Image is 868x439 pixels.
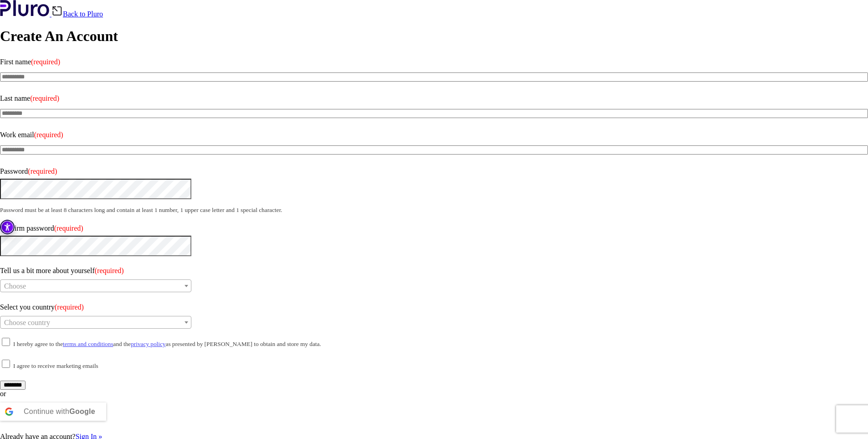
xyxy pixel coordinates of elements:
[2,338,10,346] input: I hereby agree to theterms and conditionsand theprivacy policyas presented by [PERSON_NAME] to ob...
[54,224,83,232] span: (required)
[28,167,57,175] span: (required)
[24,403,95,421] div: Continue with
[13,362,98,369] small: I agree to receive marketing emails
[2,360,10,368] input: I agree to receive marketing emails
[4,319,50,326] span: Choose country
[51,10,103,18] a: Back to Pluro
[4,282,26,290] span: Choose
[69,408,95,415] b: Google
[95,267,124,274] span: (required)
[51,5,63,16] img: Back icon
[13,341,321,347] small: I hereby agree to the and the as presented by [PERSON_NAME] to obtain and store my data.
[34,131,63,139] span: (required)
[131,341,165,347] a: privacy policy
[63,341,113,347] a: terms and conditions
[30,94,59,102] span: (required)
[55,303,84,311] span: (required)
[31,58,60,66] span: (required)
